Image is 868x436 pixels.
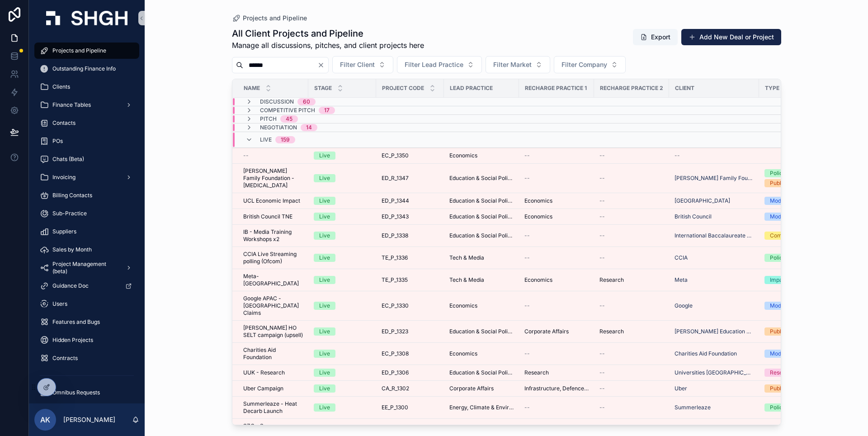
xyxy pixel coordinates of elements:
[675,302,693,309] span: Google
[382,385,439,392] a: CA_R_1302
[243,213,303,220] a: British Council TNE
[34,97,139,113] a: Finance Tables
[314,369,371,377] a: Live
[770,254,786,262] div: Policy
[34,384,139,401] a: Omnibus Requests
[675,404,711,411] a: Summerleaze
[52,119,75,127] span: Contacts
[449,350,477,357] span: Economics
[52,261,118,275] span: Project Management (beta)
[34,278,139,294] a: Guidance Doc
[599,232,664,239] a: --
[63,415,115,424] p: [PERSON_NAME]
[675,197,754,204] a: [GEOGRAPHIC_DATA]
[599,404,605,411] span: --
[34,296,139,312] a: Users
[449,197,514,204] a: Education & Social Policy
[449,213,514,220] span: Education & Social Policy
[397,56,482,73] button: Select Button
[449,350,514,357] a: Economics
[770,302,795,310] div: Modelling
[34,260,139,276] a: Project Management (beta)
[382,213,409,220] span: ED_P_1343
[449,175,514,182] a: Education & Social Policy
[599,404,664,411] a: --
[405,60,463,69] span: Filter Lead Practice
[524,369,549,376] span: Research
[243,167,303,189] a: [PERSON_NAME] Family Foundation - [MEDICAL_DATA]
[524,254,530,261] span: --
[332,56,393,73] button: Select Button
[675,328,754,335] a: [PERSON_NAME] Education Limited
[382,276,408,284] span: TE_P_1335
[675,197,730,204] a: [GEOGRAPHIC_DATA]
[449,302,514,309] a: Economics
[764,350,826,358] a: Modelling
[599,232,605,239] span: --
[319,254,330,262] div: Live
[599,369,605,376] span: --
[382,369,409,376] span: ED_P_1306
[561,60,607,69] span: Filter Company
[52,246,92,253] span: Sales by Month
[34,115,139,131] a: Contacts
[675,152,680,159] span: --
[599,197,605,204] span: --
[314,232,371,240] a: Live
[675,276,754,284] a: Meta
[770,384,804,393] div: Public Affairs
[319,384,330,393] div: Live
[765,85,815,92] span: Type of Project
[524,404,589,411] a: --
[525,85,587,92] span: Recharge Practice 1
[319,276,330,284] div: Live
[382,254,408,261] span: TE_P_1336
[675,350,737,357] span: Charities Aid Foundation
[34,205,139,222] a: Sub-Practice
[243,251,303,265] span: CCIA Live Streaming polling (Ofcom)
[675,404,754,411] a: Summerleaze
[449,302,477,309] span: Economics
[770,350,795,358] div: Modelling
[317,62,328,69] button: Clear
[34,43,139,59] a: Projects and Pipeline
[524,254,589,261] a: --
[243,14,307,23] span: Projects and Pipeline
[524,302,530,309] span: --
[52,65,116,72] span: Outstanding Finance Info
[675,276,688,284] span: Meta
[34,314,139,330] a: Features and Bugs
[524,276,589,284] a: Economics
[770,369,794,377] div: Research
[764,276,826,284] a: Impact
[764,369,826,377] a: Research
[34,169,139,185] a: Invoicing
[34,79,139,95] a: Clients
[46,11,127,25] img: App logo
[324,107,330,114] div: 17
[524,197,589,204] a: Economics
[244,85,260,92] span: Name
[260,124,297,131] span: Negotiation
[382,197,439,204] a: ED_P_1344
[599,254,605,261] span: --
[599,197,664,204] a: --
[764,197,826,205] a: Modelling
[524,328,589,335] a: Corporate Affairs
[243,228,303,243] a: IB - Media Training Workshops x2
[524,404,530,411] span: --
[764,327,826,336] a: Public Affairs
[52,336,93,344] span: Hidden Projects
[599,328,624,335] span: Research
[681,29,781,45] a: Add New Deal or Project
[675,369,754,376] a: Universities [GEOGRAPHIC_DATA]
[306,124,312,131] div: 14
[524,328,569,335] span: Corporate Affairs
[52,228,76,235] span: Suppliers
[382,302,409,309] span: EC_P_1330
[524,385,589,392] a: Infrastructure, Defence, Industrial, Transport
